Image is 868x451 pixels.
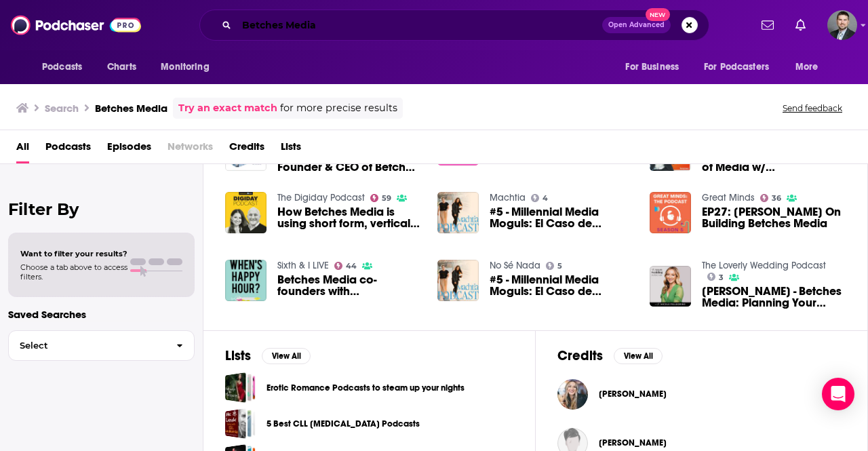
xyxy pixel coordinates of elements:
[760,194,782,202] a: 36
[151,54,226,80] button: open menu
[267,380,465,395] a: Erotic Romance Podcasts to steam up your nights
[599,437,667,448] span: [PERSON_NAME]
[161,58,209,77] span: Monitoring
[107,58,136,77] span: Charts
[225,347,311,364] a: ListsView All
[8,308,195,321] p: Saved Searches
[225,372,256,403] a: Erotic Romance Podcasts to steam up your nights
[107,136,151,163] a: Episodes
[277,274,421,297] span: Betches Media co-founders with [PERSON_NAME]
[8,330,195,361] button: Select
[277,206,421,229] span: How Betches Media is using short form, vertical video to continue growing in [DATE]
[650,266,691,307] img: Nicole Pellegrino - Betches Media: Planning Your Postponed Wedding
[277,192,365,203] a: The Digiday Podcast
[614,348,663,364] button: View All
[11,12,141,38] img: Podchaser - Follow, Share and Rate Podcasts
[267,416,420,431] a: 5 Best CLL [MEDICAL_DATA] Podcasts
[616,54,696,80] button: open menu
[625,58,679,77] span: For Business
[262,348,311,364] button: View All
[602,17,671,33] button: Open AdvancedNew
[650,192,691,233] img: EP27: Jordana Abraham On Building Betches Media
[542,195,548,201] span: 4
[490,206,633,229] a: #5 - Millennial Media Moguls: El Caso de Betches Media
[702,192,755,203] a: Great Minds
[702,206,846,229] a: EP27: Jordana Abraham On Building Betches Media
[490,192,526,203] a: Machtia
[786,54,835,80] button: open menu
[531,194,549,202] a: 4
[277,274,421,297] a: Betches Media co-founders with Sarah Fraser
[704,58,769,77] span: For Podcasters
[546,262,563,270] a: 5
[756,14,779,37] a: Show notifications dropdown
[98,54,144,80] a: Charts
[16,136,29,163] a: All
[20,249,127,258] span: Want to filter your results?
[557,263,562,269] span: 5
[827,10,857,40] button: Show profile menu
[707,273,724,281] a: 3
[695,54,789,80] button: open menu
[646,8,670,21] span: New
[599,437,667,448] a: Kate Ward
[490,274,633,297] a: #5 - Millennial Media Moguls: El Caso de Betches Media
[557,379,588,410] img: Nicole Pellegrino
[557,372,846,416] button: Nicole PellegrinoNicole Pellegrino
[45,102,79,115] h3: Search
[20,262,127,281] span: Choose a tab above to access filters.
[281,136,301,163] span: Lists
[225,347,251,364] h2: Lists
[199,9,709,41] div: Search podcasts, credits, & more...
[277,206,421,229] a: How Betches Media is using short form, vertical video to continue growing in 2023
[9,341,165,350] span: Select
[437,192,479,233] img: #5 - Millennial Media Moguls: El Caso de Betches Media
[225,408,256,439] a: 5 Best CLL Leukemia Podcasts
[490,260,540,271] a: No Sé Nada
[702,286,846,309] a: Nicole Pellegrino - Betches Media: Planning Your Postponed Wedding
[599,389,667,399] span: [PERSON_NAME]
[225,260,267,301] img: Betches Media co-founders with Sarah Fraser
[45,136,91,163] a: Podcasts
[719,275,724,281] span: 3
[229,136,264,163] a: Credits
[702,206,846,229] span: EP27: [PERSON_NAME] On Building Betches Media
[822,378,854,410] div: Open Intercom Messenger
[608,22,665,28] span: Open Advanced
[95,102,167,115] h3: Betches Media
[33,54,100,80] button: open menu
[557,347,663,364] a: CreditsView All
[167,136,213,163] span: Networks
[827,10,857,40] img: User Profile
[8,199,195,219] h2: Filter By
[346,263,357,269] span: 44
[772,195,781,201] span: 36
[599,389,667,399] a: Nicole Pellegrino
[702,286,846,309] span: [PERSON_NAME] - Betches Media: Planning Your Postponed Wedding
[277,260,329,271] a: Sixth & I LIVE
[790,14,811,37] a: Show notifications dropdown
[225,192,267,233] img: How Betches Media is using short form, vertical video to continue growing in 2023
[795,58,818,77] span: More
[557,347,603,364] h2: Credits
[370,194,392,202] a: 59
[437,260,479,301] img: #5 - Millennial Media Moguls: El Caso de Betches Media
[280,100,397,116] span: for more precise results
[42,58,82,77] span: Podcasts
